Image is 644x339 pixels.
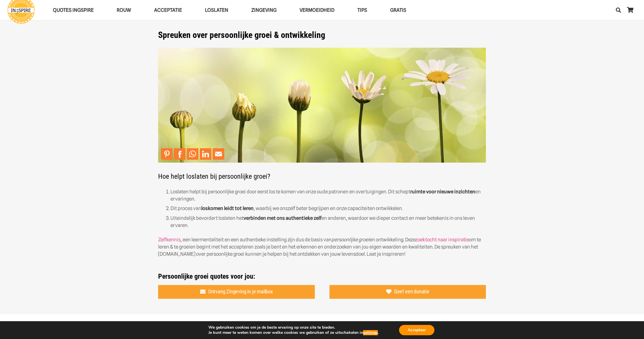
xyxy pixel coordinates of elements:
[158,237,181,242] a: Zelfkennis
[170,188,486,203] li: Loslaten helpt bij persoonlijke groei door eerst los te komen van onze oude patronen en overtuigi...
[200,148,213,160] li: LinkedIn
[205,7,228,13] span: Loslaten
[331,237,369,242] em: persoonlijke groei
[213,148,226,160] li: Email This
[288,3,346,18] a: VERMOEIDHEIDVERMOEIDHEID Menu
[143,3,193,18] a: AcceptatieAcceptatie Menu
[410,189,475,194] strong: ruimte voor nieuwe inzichten
[379,3,418,18] a: GRATISGRATIS Menu
[161,148,172,160] a: Pin to Pinterest
[208,325,379,330] p: We gebruiken cookies om je de beste ervaring op onze site te bieden.
[174,148,185,160] a: Share to Facebook
[300,7,334,13] span: VERMOEIDHEID
[53,7,94,13] span: QUOTES INGSPIRE
[158,48,486,163] img: De mooiste spreuken over persoonlijke ontwikkeling en quotes over persoonlijke groei van ingspire
[201,205,254,211] strong: loskomen leidt tot leren
[240,3,288,18] a: ZingevingZingeving Menu
[158,236,486,258] p: , een leermentaliteit en een authentieke instelling zijn dus de basis van en ontwikkeling. Deze o...
[158,30,486,40] h1: Spreuken over persoonlijke groei & ontwikkeling
[208,330,379,335] p: Je kunt meer te weten komen over welke cookies we gebruiken of ze uitschakelen in .
[170,215,486,229] li: Uiteindelijk bevordert loslaten het en anderen, waardoor we dieper contact en meer betekenis in o...
[329,285,486,299] a: Geef een donatie
[41,3,105,18] a: QUOTES INGSPIREQUOTES INGSPIRE Menu
[613,3,624,17] a: Zoeken
[251,7,277,13] span: Zingeving
[399,325,434,335] button: Accepteer
[161,148,174,160] li: Pinterest
[208,288,273,295] span: Ontvang Zingeving in je mailbox
[415,237,469,242] a: zoektocht naar inspiratie
[390,7,406,13] span: GRATIS
[346,3,379,18] a: TIPSTIPS Menu
[394,288,429,295] span: Geef een donatie
[174,148,187,160] li: Facebook
[363,330,378,335] button: settings
[193,3,240,18] a: LoslatenLoslaten Menu
[213,148,224,160] a: Mail to Email This
[105,3,143,18] a: ROUWROUW Menu
[200,148,211,160] a: Share to LinkedIn
[170,205,486,212] li: Dit proces van , waarbij we onszelf beter begrijpen en onze capaciteiten ontwikkelen.
[158,272,255,280] strong: Persoonlijke groei quotes voor jou:
[187,148,200,160] li: WhatsApp
[187,148,198,160] a: Share to WhatsApp
[117,7,131,13] span: ROUW
[244,215,321,221] strong: verbinden met ons authentieke zelf
[158,285,315,299] a: Ontvang Zingeving in je mailbox
[154,7,182,13] span: Acceptatie
[357,7,367,13] span: TIPS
